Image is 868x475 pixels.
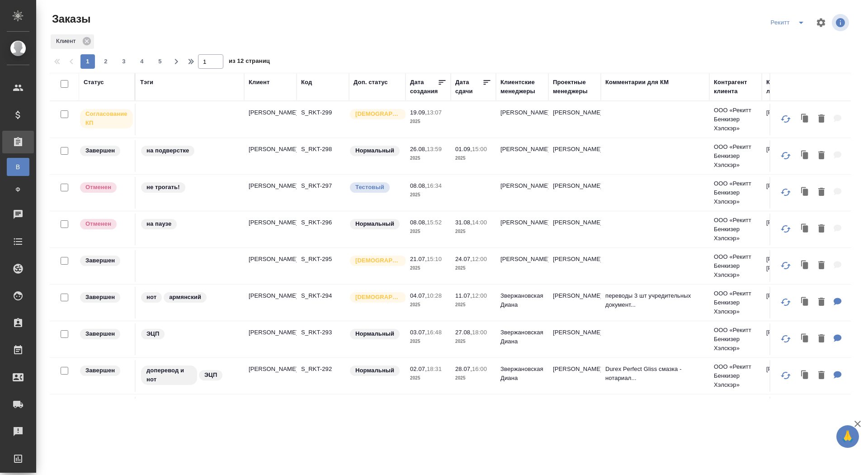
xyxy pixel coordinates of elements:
[455,300,491,309] p: 2025
[472,292,487,299] p: 12:00
[766,78,810,96] div: Контактное лицо
[410,256,427,262] p: 21.07,
[797,183,814,202] button: Клонировать
[229,56,270,69] span: из 12 страниц
[249,78,269,87] div: Клиент
[472,366,487,372] p: 16:00
[85,183,111,192] p: Отменен
[410,146,427,152] p: 26.08,
[140,365,240,386] div: доперевод и нот, ЭЦП
[7,158,29,176] a: В
[762,214,814,245] td: [PERSON_NAME]
[762,287,814,318] td: [PERSON_NAME]
[140,181,240,194] div: не трогать!
[605,365,705,383] p: Durex Perfect Gliss смазка - нотариал...
[85,146,115,155] p: Завершен
[775,291,797,313] button: Обновить
[814,366,829,385] button: Удалить
[814,220,829,238] button: Удалить
[140,145,240,157] div: на подверстке
[85,219,111,228] p: Отменен
[472,256,487,262] p: 12:00
[455,256,472,262] p: 24.07,
[496,140,548,172] td: [PERSON_NAME]
[410,366,427,372] p: 02.07,
[472,219,487,226] p: 14:00
[410,109,427,116] p: 19.09,
[140,78,153,87] div: Тэги
[496,397,548,428] td: [PERSON_NAME]
[714,362,757,389] p: ООО «Рекитт Бенкизер Хэлскэр»
[548,214,601,245] td: [PERSON_NAME]
[355,329,394,338] p: Нормальный
[714,216,757,243] p: ООО «Рекитт Бенкизер Хэлскэр»
[410,78,438,96] div: Дата создания
[146,366,192,384] p: доперевод и нот
[455,264,491,273] p: 2025
[775,328,797,350] button: Обновить
[472,329,487,336] p: 18:00
[11,162,25,171] span: В
[204,370,217,380] p: ЭЦП
[548,140,601,172] td: [PERSON_NAME]
[410,182,427,189] p: 08.08,
[349,328,401,340] div: Статус по умолчанию для стандартных заказов
[810,12,832,33] span: Настроить таблицу
[714,78,757,96] div: Контрагент клиента
[79,328,130,340] div: Выставляет КМ при направлении счета или после выполнения всех работ/сдачи заказа клиенту. Окончат...
[153,54,167,69] button: 5
[836,425,859,448] button: 🙏
[249,255,292,264] p: [PERSON_NAME]
[169,293,201,302] p: армянский
[427,329,442,336] p: 16:48
[79,365,130,377] div: Выставляет КМ при направлении счета или после выполнения всех работ/сдачи заказа клиенту. Окончат...
[11,185,25,194] span: Ф
[427,292,442,299] p: 10:28
[410,190,446,199] p: 2025
[814,110,829,128] button: Удалить
[548,104,601,135] td: [PERSON_NAME]
[410,154,446,163] p: 2025
[153,57,167,66] span: 5
[548,250,601,282] td: [PERSON_NAME]
[553,78,596,96] div: Проектные менеджеры
[85,256,115,265] p: Завершен
[840,427,855,446] span: 🙏
[762,104,814,135] td: [PERSON_NAME]
[249,181,292,190] p: [PERSON_NAME]
[85,366,115,375] p: Завершен
[714,179,757,206] p: ООО «Рекитт Бенкизер Хэлскэр»
[349,291,401,304] div: Выставляется автоматически для первых 3 заказов нового контактного лица. Особое внимание
[79,181,130,194] div: Выставляет КМ после отмены со стороны клиента. Если уже после запуска – КМ пишет ПМу про отмену, ...
[301,78,312,87] div: Код
[427,109,442,116] p: 13:07
[355,293,401,302] p: [DEMOGRAPHIC_DATA]
[775,145,797,166] button: Обновить
[427,366,442,372] p: 18:31
[455,366,472,372] p: 28.07,
[410,117,446,126] p: 2025
[146,146,189,155] p: на подверстке
[354,78,388,87] div: Доп. статус
[762,250,814,282] td: [PERSON_NAME] [PERSON_NAME]
[249,291,292,300] p: [PERSON_NAME]
[797,147,814,165] button: Клонировать
[829,366,846,385] button: Для КМ: Durex Perfect Gliss смазка - нотариальное заверение (RMR, MSDS, Stabilities)
[135,57,149,66] span: 4
[714,142,757,170] p: ООО «Рекитт Бенкизер Хэлскэр»
[455,146,472,152] p: 01.09,
[714,289,757,316] p: ООО «Рекитт Бенкизер Хэлскэр»
[427,219,442,226] p: 15:52
[775,181,797,203] button: Обновить
[814,293,829,312] button: Удалить
[496,323,548,355] td: Звержановская Диана
[410,264,446,273] p: 2025
[455,78,482,96] div: Дата сдачи
[797,330,814,348] button: Клонировать
[84,78,104,87] div: Статус
[455,337,491,346] p: 2025
[349,108,401,120] div: Выставляется автоматически для первых 3 заказов нового контактного лица. Особое внимание
[249,145,292,154] p: [PERSON_NAME]
[496,287,548,318] td: Звержановская Диана
[714,326,757,353] p: ООО «Рекитт Бенкизер Хэлскэр»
